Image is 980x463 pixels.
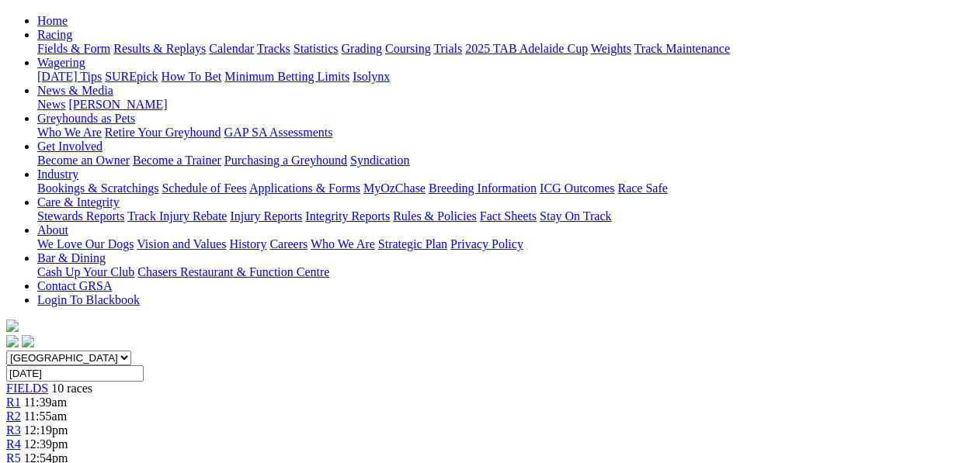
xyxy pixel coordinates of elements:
a: SUREpick [105,70,158,83]
a: Minimum Betting Limits [224,70,349,83]
a: Track Maintenance [634,42,730,55]
span: 12:39pm [24,437,68,451]
a: Careers [269,237,308,251]
a: Integrity Reports [305,209,390,223]
a: ICG Outcomes [540,181,614,195]
a: We Love Our Dogs [37,237,134,251]
div: Greyhounds as Pets [37,126,974,140]
span: 11:39am [24,396,67,409]
div: About [37,237,974,251]
a: News [37,98,65,111]
span: 11:55am [24,409,67,423]
a: Racing [37,28,72,41]
a: Purchasing a Greyhound [224,154,347,167]
a: Statistics [294,42,339,55]
a: Trials [433,42,462,55]
a: Become an Owner [37,154,130,167]
a: Stay On Track [540,209,611,223]
a: Schedule of Fees [162,181,246,195]
div: News & Media [37,98,974,112]
a: Tracks [257,42,290,55]
a: R2 [6,409,21,423]
a: R1 [6,396,21,409]
a: Get Involved [37,140,103,153]
a: Bookings & Scratchings [37,181,158,195]
a: Rules & Policies [393,209,477,223]
a: Care & Integrity [37,195,120,209]
a: Contact GRSA [37,279,112,292]
a: Grading [342,42,382,55]
a: Stewards Reports [37,209,124,223]
a: [PERSON_NAME] [68,98,167,111]
img: twitter.svg [22,335,34,347]
a: Privacy Policy [450,237,523,251]
a: 2025 TAB Adelaide Cup [465,42,588,55]
a: [DATE] Tips [37,70,102,83]
a: Become a Trainer [133,154,221,167]
a: News & Media [37,84,113,97]
a: MyOzChase [363,181,426,195]
a: Isolynx [353,70,390,83]
a: How To Bet [162,70,222,83]
a: About [37,223,68,237]
a: Injury Reports [230,209,302,223]
a: Strategic Plan [378,237,447,251]
a: R3 [6,423,21,437]
a: Chasers Restaurant & Function Centre [137,265,329,278]
a: Login To Blackbook [37,293,140,306]
div: Bar & Dining [37,265,974,279]
a: Wagering [37,56,85,69]
a: Vision and Values [137,237,226,251]
a: Coursing [385,42,431,55]
a: Home [37,14,68,27]
a: GAP SA Assessments [224,126,333,139]
a: Weights [591,42,631,55]
a: Syndication [350,154,409,167]
div: Racing [37,42,974,56]
a: Fields & Form [37,42,110,55]
a: Track Injury Rebate [127,209,227,223]
a: Who We Are [37,126,102,139]
img: facebook.svg [6,335,19,347]
a: Greyhounds as Pets [37,112,135,125]
a: R4 [6,437,21,451]
a: Results & Replays [113,42,206,55]
div: Industry [37,181,974,195]
a: Fact Sheets [480,209,537,223]
a: Cash Up Your Club [37,265,134,278]
img: logo-grsa-white.png [6,320,19,332]
a: History [229,237,266,251]
span: 12:19pm [24,423,68,437]
a: Industry [37,168,78,181]
a: Bar & Dining [37,251,106,264]
a: Applications & Forms [249,181,360,195]
a: Breeding Information [429,181,537,195]
input: Select date [6,365,144,382]
span: 10 races [51,382,92,395]
a: Retire Your Greyhound [105,126,221,139]
a: Race Safe [617,181,667,195]
a: Who We Are [311,237,375,251]
div: Care & Integrity [37,209,974,223]
a: FIELDS [6,382,48,395]
a: Calendar [209,42,254,55]
div: Wagering [37,70,974,84]
div: Get Involved [37,154,974,168]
